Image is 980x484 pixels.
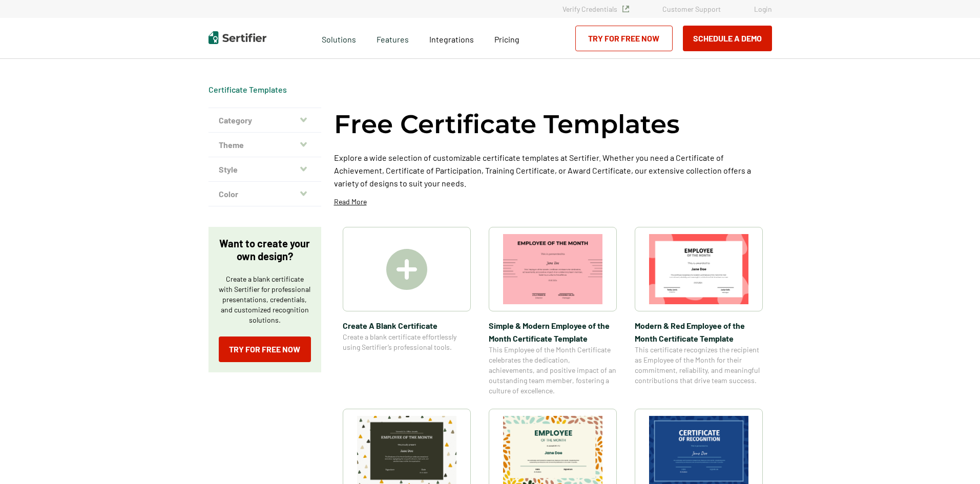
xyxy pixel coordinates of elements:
[219,237,311,263] p: Want to create your own design?
[494,34,519,44] span: Pricing
[429,34,474,44] span: Integrations
[377,32,409,45] span: Features
[334,151,772,190] p: Explore a wide selection of customizable certificate templates at Sertifier. Whether you need a C...
[429,32,474,45] a: Integrations
[343,319,471,332] span: Create A Blank Certificate
[208,157,321,182] button: Style
[386,249,427,290] img: Create A Blank Certificate
[489,319,617,345] span: Simple & Modern Employee of the Month Certificate Template
[635,345,763,386] span: This certificate recognizes the recipient as Employee of the Month for their commitment, reliabil...
[208,182,321,206] button: Color
[343,332,471,352] span: Create a blank certificate effortlessly using Sertifier’s professional tools.
[649,234,748,304] img: Modern & Red Employee of the Month Certificate Template
[208,85,287,94] a: Certificate Templates
[575,26,673,51] a: Try for Free Now
[208,85,287,95] span: Certificate Templates
[489,345,617,396] span: This Employee of the Month Certificate celebrates the dedication, achievements, and positive impa...
[635,319,763,345] span: Modern & Red Employee of the Month Certificate Template
[219,336,311,362] a: Try for Free Now
[334,108,680,141] h1: Free Certificate Templates
[219,274,311,325] p: Create a blank certificate with Sertifier for professional presentations, credentials, and custom...
[562,5,629,13] a: Verify Credentials
[208,133,321,157] button: Theme
[635,227,763,396] a: Modern & Red Employee of the Month Certificate TemplateModern & Red Employee of the Month Certifi...
[208,108,321,133] button: Category
[754,5,772,13] a: Login
[662,5,721,13] a: Customer Support
[489,227,617,396] a: Simple & Modern Employee of the Month Certificate TemplateSimple & Modern Employee of the Month C...
[208,31,266,44] img: Sertifier | Digital Credentialing Platform
[334,197,367,207] p: Read More
[208,85,287,95] div: Breadcrumb
[503,234,602,304] img: Simple & Modern Employee of the Month Certificate Template
[494,32,519,45] a: Pricing
[622,6,629,12] img: Verified
[322,32,356,45] span: Solutions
